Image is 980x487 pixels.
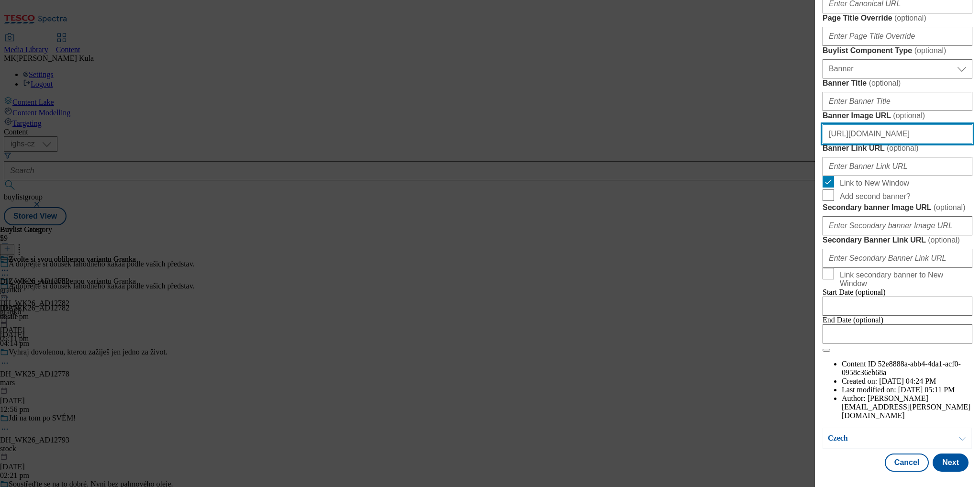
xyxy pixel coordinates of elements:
span: ( optional ) [893,111,925,120]
input: Enter Date [823,297,972,316]
span: ( optional ) [894,14,926,22]
label: Banner Title [823,78,972,88]
li: Author: [842,394,972,420]
span: Link secondary banner to New Window [840,271,969,288]
label: Banner Image URL [823,111,972,121]
span: [PERSON_NAME][EMAIL_ADDRESS][PERSON_NAME][DOMAIN_NAME] [842,394,970,420]
input: Enter Page Title Override [823,27,972,46]
label: Secondary Banner Link URL [823,235,972,245]
li: Created on: [842,377,972,386]
span: 52e8888a-abb4-4da1-acf0-0958c36eb68a [842,360,961,376]
button: Cancel [885,454,929,472]
input: Enter Banner Title [823,92,972,111]
span: [DATE] 04:24 PM [879,377,936,385]
span: Start Date (optional) [823,288,886,296]
label: Secondary banner Image URL [823,203,972,212]
span: End Date (optional) [823,316,883,324]
label: Page Title Override [823,13,972,23]
button: Next [933,454,969,472]
label: Buylist Component Type [823,46,972,55]
label: Banner Link URL [823,144,972,153]
input: Enter Banner Link URL [823,157,972,176]
input: Enter Secondary banner Image URL [823,216,972,235]
span: Add second banner? [840,192,911,201]
span: ( optional ) [934,203,966,211]
input: Enter Banner Image URL [823,124,972,144]
li: Last modified on: [842,386,972,394]
span: ( optional ) [887,144,919,152]
p: Czech [828,433,928,443]
input: Enter Date [823,324,972,343]
input: Enter Secondary Banner Link URL [823,249,972,268]
span: [DATE] 05:11 PM [898,386,955,394]
span: ( optional ) [914,46,947,55]
span: ( optional ) [869,79,901,87]
li: Content ID [842,360,972,377]
span: Link to New Window [840,179,909,188]
span: ( optional ) [928,236,960,244]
